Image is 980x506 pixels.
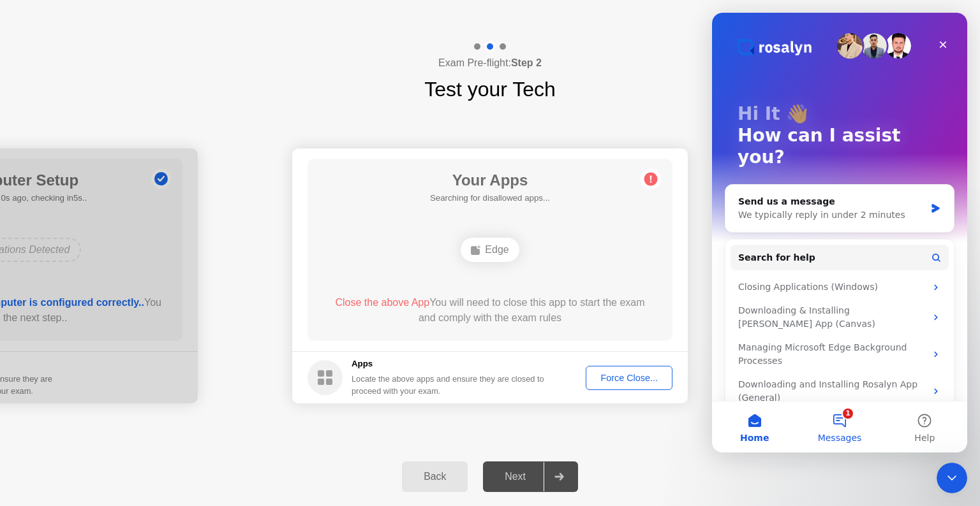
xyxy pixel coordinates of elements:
button: Force Close... [586,366,672,390]
iframe: Intercom live chat [712,13,967,452]
h1: Test your Tech [424,74,556,105]
div: Next [487,471,544,482]
h5: Searching for disallowed apps... [430,192,550,205]
div: Locate the above apps and ensure they are closed to proceed with your exam. [352,373,545,397]
h4: Exam Pre-flight: [438,55,542,71]
div: You will need to close this app to start the exam and comply with the exam rules [326,295,655,326]
iframe: Intercom live chat [937,463,967,493]
h1: Your Apps [430,169,550,192]
div: Back [406,471,464,482]
div: Force Close... [590,373,668,383]
b: Step 2 [511,57,542,68]
span: Close the above App [335,297,429,308]
div: Edge [461,238,519,262]
button: Back [402,461,468,492]
button: Next [483,461,578,492]
h5: Apps [352,358,545,370]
